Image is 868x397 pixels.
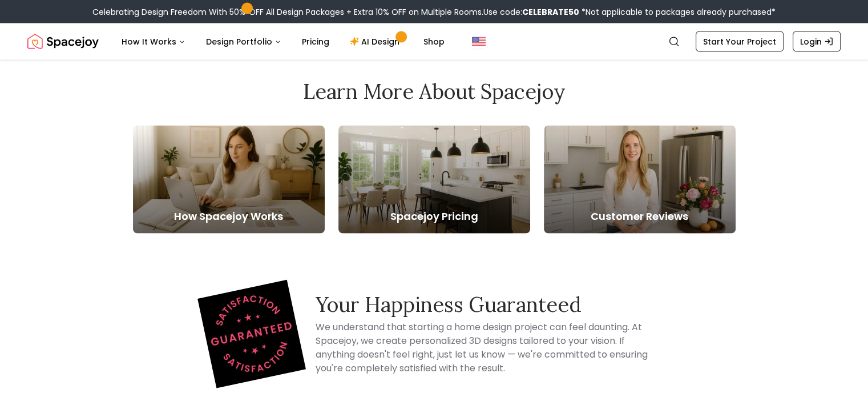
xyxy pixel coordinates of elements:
[197,30,290,53] button: Design Portfolio
[472,34,486,48] img: United States
[133,79,736,102] h2: Learn More About Spacejoy
[316,320,663,375] h4: We understand that starting a home design project can feel daunting. At Spacejoy, we create perso...
[293,30,338,53] a: Pricing
[27,23,841,59] nav: Global
[179,288,690,379] div: Happiness Guarantee Information
[544,125,736,233] a: Customer Reviews
[27,30,99,53] img: Spacejoy Logo
[793,31,841,51] a: Login
[133,208,325,224] h5: How Spacejoy Works
[483,6,579,17] span: Use code:
[316,292,663,315] h3: Your Happiness Guaranteed
[579,6,776,17] span: *Not applicable to packages already purchased*
[133,125,325,233] a: How Spacejoy Works
[341,30,412,53] a: AI Design
[522,6,579,17] b: CELEBRATE50
[414,30,454,53] a: Shop
[338,125,530,233] a: Spacejoy Pricing
[112,30,195,53] button: How It Works
[92,6,776,17] div: Celebrating Design Freedom With 50% OFF All Design Packages + Extra 10% OFF on Multiple Rooms.
[197,279,306,388] img: Spacejoy logo representing our Happiness Guaranteed promise
[27,30,99,53] a: Spacejoy
[338,208,530,224] h5: Spacejoy Pricing
[112,30,454,53] nav: Main
[544,208,736,224] h5: Customer Reviews
[696,31,784,51] a: Start Your Project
